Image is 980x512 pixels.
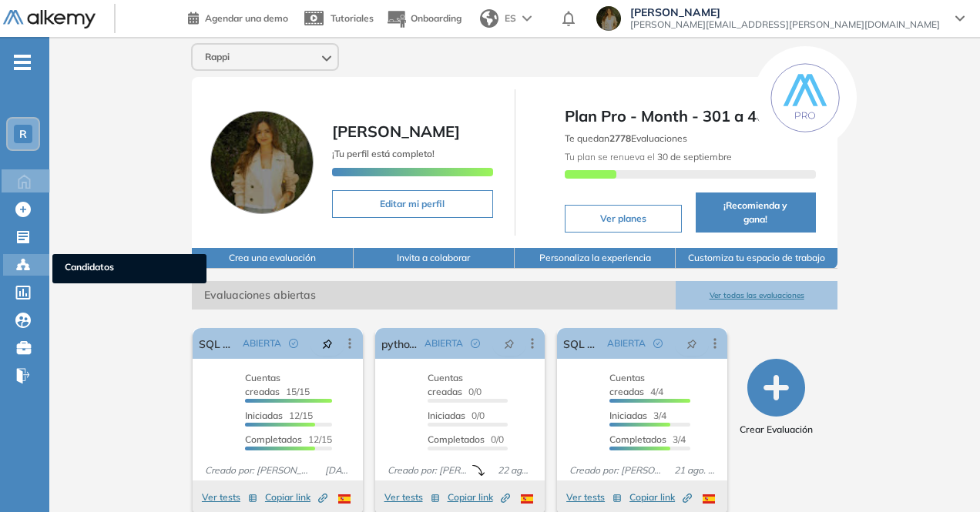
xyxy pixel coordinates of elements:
button: Ver todas las evaluaciones [676,281,837,310]
span: [PERSON_NAME][EMAIL_ADDRESS][PERSON_NAME][DOMAIN_NAME] [630,18,940,31]
button: Copiar link [265,488,327,507]
span: ABIERTA [607,336,646,350]
button: Copiar link [448,488,510,507]
button: pushpin [675,331,709,356]
img: Foto de perfil [210,111,314,214]
span: Completados [428,433,485,445]
img: world [480,9,498,28]
span: Tu plan se renueva el [565,151,732,162]
button: Ver tests [202,488,257,507]
span: Agendar una demo [205,12,288,24]
span: check-circle [471,339,480,348]
button: Personaliza la experiencia [515,248,676,269]
span: Cuentas creadas [609,372,645,397]
button: pushpin [310,331,344,356]
span: 4/4 [609,372,663,397]
b: 2778 [609,132,631,144]
button: Ver tests [384,488,440,507]
button: Invita a colaborar [354,248,515,269]
span: 0/0 [428,410,485,421]
span: Tutoriales [331,12,374,24]
a: SQL Operations Analyst [199,328,237,359]
img: ESP [703,494,715,504]
span: pushpin [504,337,515,350]
span: pushpin [322,337,333,350]
img: Logo [3,10,96,29]
span: Evaluaciones abiertas [192,281,676,310]
span: Creado por: [PERSON_NAME] [563,463,668,477]
a: python support [381,328,419,359]
span: Creado por: [PERSON_NAME] [199,463,318,477]
span: 3/4 [609,410,666,421]
span: Te quedan Evaluaciones [565,132,687,144]
span: Candidatos [65,260,194,277]
img: ESP [338,494,351,504]
span: check-circle [653,339,663,348]
span: pushpin [686,337,697,350]
span: Completados [609,433,666,445]
span: Iniciadas [245,410,283,421]
span: Rappi [205,51,230,63]
img: ESP [521,494,533,504]
span: 22 ago. 2025 [492,463,539,477]
span: 3/4 [609,433,686,445]
span: Iniciadas [609,410,647,421]
span: ES [505,12,516,25]
span: Completados [245,433,302,445]
button: Crea una evaluación [192,248,353,269]
span: Creado por: [PERSON_NAME] [381,463,473,477]
span: R [19,128,27,140]
button: ¡Recomienda y gana! [696,192,816,233]
span: [DATE] [319,463,357,477]
span: ¡Tu perfil está completo! [332,148,435,159]
span: 0/0 [428,372,482,397]
img: arrow [522,15,532,22]
button: Copiar link [629,488,692,507]
button: Ver planes [565,205,682,233]
span: [PERSON_NAME] [332,122,460,141]
i: - [14,61,31,64]
span: Copiar link [629,490,692,504]
span: Copiar link [448,490,510,504]
span: 15/15 [245,372,310,397]
button: Customiza tu espacio de trabajo [676,248,837,269]
b: 30 de septiembre [655,151,732,162]
span: 21 ago. 2025 [668,463,721,477]
button: pushpin [492,331,526,356]
span: Cuentas creadas [428,372,463,397]
span: ABIERTA [425,336,463,350]
span: Iniciadas [428,410,465,421]
span: 12/15 [245,433,332,445]
span: ABIERTA [243,336,281,350]
span: 12/15 [245,410,313,421]
span: Crear Evaluación [740,423,813,437]
button: Ver tests [566,488,622,507]
span: [PERSON_NAME] [630,6,940,18]
span: check-circle [289,339,298,348]
span: 0/0 [428,433,504,445]
span: Onboarding [411,12,461,24]
span: Copiar link [265,490,327,504]
span: Cuentas creadas [245,372,280,397]
button: Crear Evaluación [740,359,813,437]
a: Agendar una demo [188,8,288,26]
button: Editar mi perfil [332,190,492,218]
a: SQL Turbo [563,328,601,359]
span: Plan Pro - Month - 301 a 400 [565,105,816,128]
button: Onboarding [386,2,461,35]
